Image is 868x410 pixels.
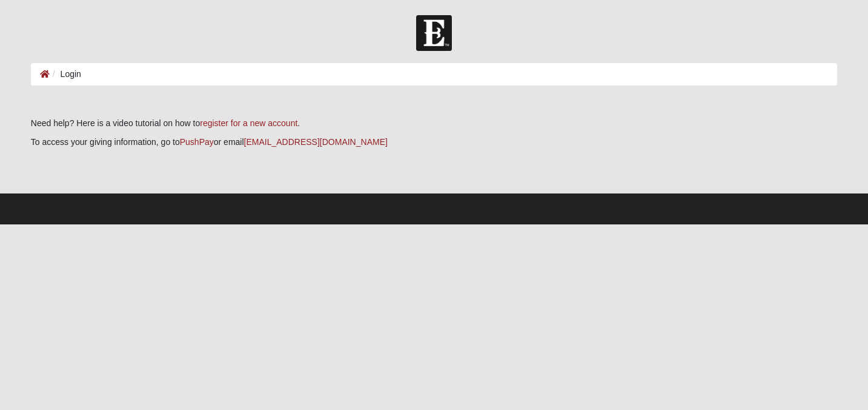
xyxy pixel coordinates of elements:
[200,118,297,128] a: register for a new account
[31,136,837,149] p: To access your giving information, go to or email
[180,137,214,147] a: PushPay
[244,137,388,147] a: [EMAIL_ADDRESS][DOMAIN_NAME]
[416,15,452,51] img: Church of Eleven22 Logo
[31,117,837,130] p: Need help? Here is a video tutorial on how to .
[50,68,81,81] li: Login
